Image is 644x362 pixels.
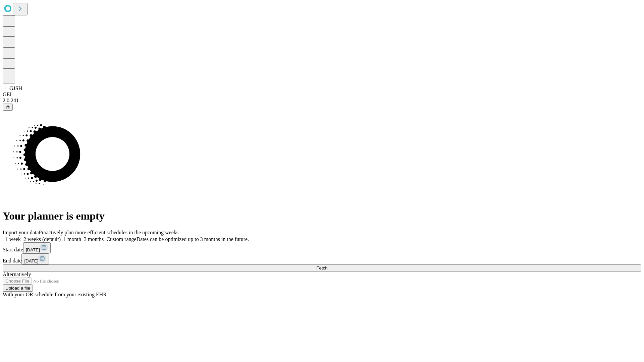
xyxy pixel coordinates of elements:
span: [DATE] [26,247,40,252]
span: 1 week [5,236,21,242]
span: 2 weeks (default) [23,236,61,242]
button: [DATE] [21,253,49,264]
span: Custom range [106,236,136,242]
div: End date [3,253,641,264]
span: [DATE] [24,258,38,263]
span: GJSH [9,85,22,91]
button: Upload a file [3,285,33,292]
button: Fetch [3,264,641,271]
button: @ [3,104,13,111]
div: GEI [3,92,641,98]
span: 3 months [84,236,104,242]
span: 1 month [63,236,81,242]
button: [DATE] [23,242,51,253]
span: Proactively plan more efficient schedules in the upcoming weeks. [39,230,180,235]
span: With your OR schedule from your existing EHR [3,292,107,297]
span: Dates can be optimized up to 3 months in the future. [137,236,249,242]
h1: Your planner is empty [3,210,641,222]
span: Fetch [316,265,327,270]
span: @ [5,105,10,110]
span: Alternatively [3,271,31,277]
span: Import your data [3,230,39,235]
div: Start date [3,242,641,253]
div: 2.0.241 [3,98,641,104]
